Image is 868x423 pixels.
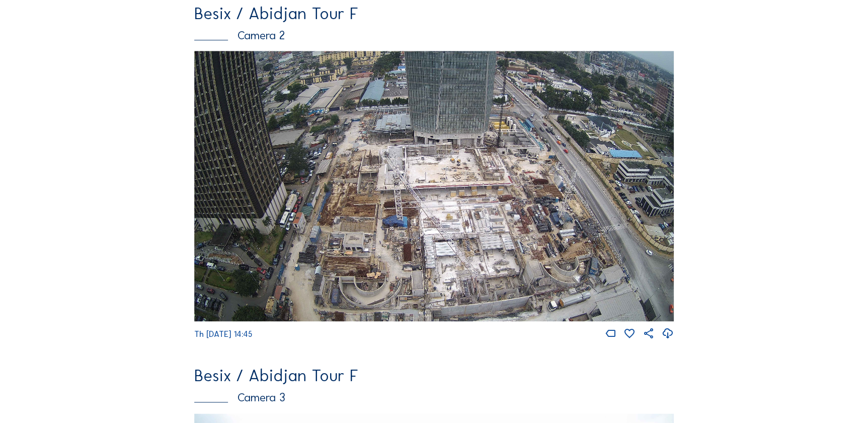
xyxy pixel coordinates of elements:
[194,30,674,41] div: Camera 2
[194,51,674,321] img: Image
[194,392,674,403] div: Camera 3
[194,368,674,384] div: Besix / Abidjan Tour F
[194,6,674,22] div: Besix / Abidjan Tour F
[194,329,252,339] span: Th [DATE] 14:45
